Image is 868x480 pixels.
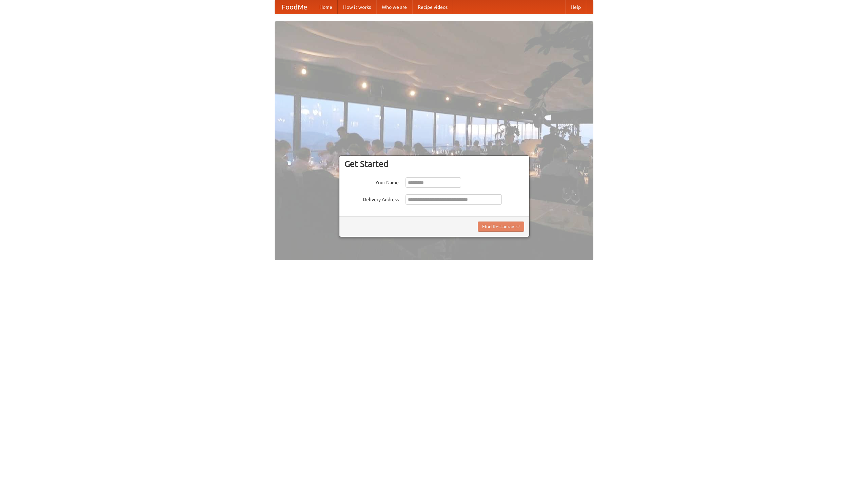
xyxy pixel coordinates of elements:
a: FoodMe [275,0,314,14]
a: Recipe videos [412,0,453,14]
a: Help [565,0,586,14]
button: Find Restaurants! [478,222,524,232]
a: How it works [338,0,376,14]
a: Who we are [376,0,412,14]
label: Your Name [344,177,399,186]
label: Delivery Address [344,194,399,203]
h3: Get Started [344,159,524,169]
a: Home [314,0,338,14]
